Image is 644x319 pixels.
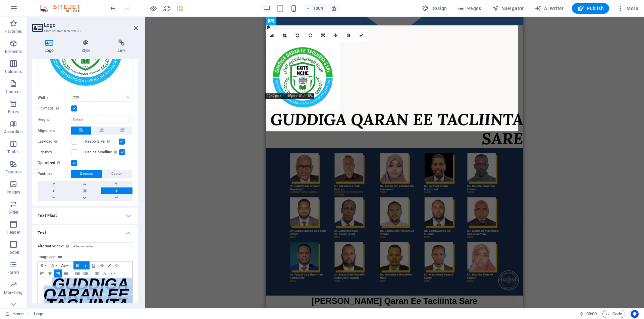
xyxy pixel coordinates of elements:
[278,29,291,42] a: Crop mode
[32,39,69,54] h4: Logo
[109,5,117,12] i: Undo: Change image caption (Ctrl+Z)
[39,4,89,12] img: Editor Logo
[113,261,120,269] button: Icons
[331,5,337,11] i: On resize automatically adjust zoom level to fit chosen device.
[8,210,19,215] p: Slider
[32,225,138,237] h4: Text
[38,170,71,178] label: Position
[82,269,90,277] button: Ordered List
[38,96,71,99] label: Width
[176,5,184,12] i: Save (Ctrl+S)
[38,127,71,135] label: Alignment
[7,149,19,155] p: Tables
[38,118,71,122] label: Height
[631,310,639,318] button: Usercentrics
[342,29,355,42] a: Greyscale
[5,69,22,74] p: Columns
[163,5,171,12] i: Reload page
[44,28,124,34] h3: Element #ed-876725200
[458,5,481,12] span: Pages
[85,138,119,146] label: Responsive
[38,253,132,261] label: Image caption
[617,5,638,12] span: More
[71,242,132,250] input: Alternative text...
[38,159,71,167] label: Optimized
[5,169,21,175] p: Features
[38,104,71,112] label: Fit image
[34,310,43,318] span: Click to select. Double-click to edit
[59,261,70,269] button: Font Size
[7,250,19,255] p: Footer
[7,189,20,195] p: Images
[303,4,327,12] button: 100%
[6,89,21,94] p: Content
[579,310,597,318] h6: Session time
[5,49,22,54] p: Elements
[101,269,109,277] button: Clear Formatting
[34,310,43,318] nav: breadcrumb
[38,148,71,156] label: Lightbox
[106,261,113,269] button: Colors
[7,270,19,275] p: Forms
[419,3,450,14] button: Design
[49,261,59,269] button: Font Family
[32,208,138,224] h4: Text Float
[5,310,24,318] a: Click to cancel selection. Double-click to open Pages
[329,29,342,42] a: Blur
[4,290,22,295] p: Marketing
[80,170,93,178] span: Direction
[98,261,106,269] button: Strikethrough
[8,109,19,114] p: Boxes
[4,129,23,135] p: Accordion
[38,261,49,269] button: Paragraph Format
[90,261,98,269] button: Underline (Ctrl+U)
[313,4,324,12] h6: 100%
[176,4,184,12] button: save
[82,261,90,269] button: Italic (Ctrl+I)
[54,269,62,277] button: Align Right
[69,39,106,54] h4: Style
[317,29,329,42] a: Change orientation
[111,170,123,178] span: Custom
[85,148,119,156] label: Use as headline
[492,5,524,12] span: Navigator
[455,3,484,14] button: Pages
[71,170,102,178] button: Direction
[105,39,138,54] h4: Link
[149,4,157,12] button: Click here to leave preview mode and continue editing
[44,22,138,28] h2: Logo
[572,3,609,14] button: Publish
[109,269,117,277] button: HTML
[46,269,54,277] button: Align Center
[602,310,625,318] button: Code
[163,4,171,12] button: reload
[62,269,70,277] button: Align Justify
[5,29,22,34] p: Favorites
[38,138,71,146] label: Lazyload
[605,310,622,318] span: Code
[7,230,20,235] p: Header
[93,269,101,277] button: Insert Link
[38,242,71,250] label: Alternative text
[73,261,82,269] button: Bold (Ctrl+B)
[109,4,117,12] button: undo
[419,3,450,14] div: Design (Ctrl+Alt+Y)
[614,3,641,14] button: More
[266,29,278,42] a: Select files from the file manager, stock photos, or upload file(s)
[73,269,82,277] button: Unordered List
[291,29,304,42] a: Rotate left 90°
[102,170,132,178] button: Custom
[422,5,447,12] span: Design
[586,310,597,318] span: 00 00
[304,29,317,42] a: Rotate right 90°
[489,3,527,14] button: Navigator
[535,5,564,12] span: AI Writer
[577,5,604,12] span: Publish
[38,269,46,277] button: Align Left
[532,3,567,14] button: AI Writer
[591,311,592,316] span: :
[355,29,368,42] a: Confirm ( Ctrl ⏎ )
